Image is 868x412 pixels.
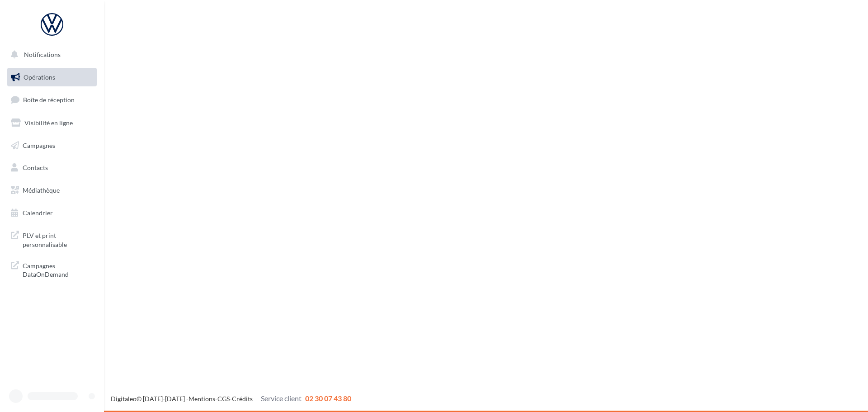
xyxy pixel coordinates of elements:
a: Contacts [5,158,99,177]
span: Contacts [23,164,48,171]
a: Campagnes [5,136,99,155]
button: Notifications [5,45,95,64]
a: Visibilité en ligne [5,114,99,133]
span: Campagnes [23,141,55,149]
a: PLV et print personnalisable [5,226,99,252]
span: Campagnes DataOnDemand [23,260,93,279]
span: Visibilité en ligne [24,119,73,127]
a: Mentions [189,395,215,403]
span: PLV et print personnalisable [23,229,93,249]
span: Opérations [24,73,55,81]
a: Boîte de réception [5,90,99,109]
span: Service client [261,394,302,403]
span: Boîte de réception [23,96,75,104]
a: Calendrier [5,204,99,223]
span: Calendrier [23,209,53,217]
span: 02 30 07 43 80 [305,394,351,403]
a: Crédits [232,395,253,403]
a: Campagnes DataOnDemand [5,256,99,283]
span: © [DATE]-[DATE] - - - [111,395,351,403]
span: Médiathèque [23,186,60,194]
span: Notifications [24,51,61,58]
a: Digitaleo [111,395,137,403]
a: Médiathèque [5,181,99,200]
a: CGS [217,395,230,403]
a: Opérations [5,68,99,87]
